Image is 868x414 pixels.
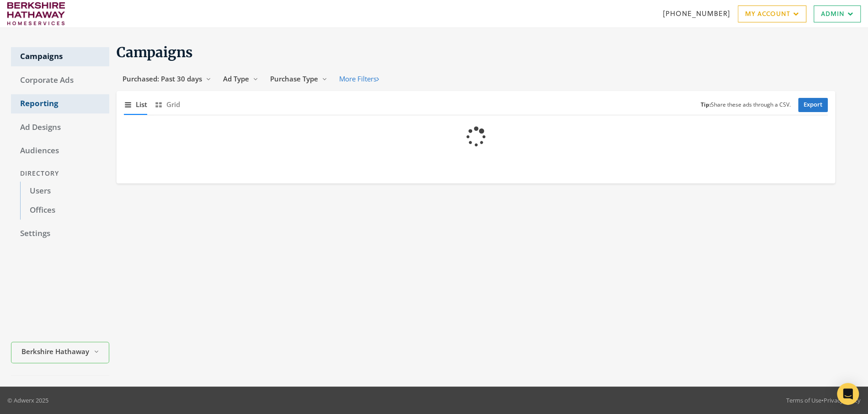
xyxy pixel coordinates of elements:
[738,5,806,22] a: My Account
[798,98,828,112] a: Export
[701,101,791,109] small: Share these ads through a CSV.
[333,70,385,87] button: More Filters
[824,396,861,404] a: Privacy Policy
[7,2,65,25] img: Adwerx
[11,94,109,113] a: Reporting
[122,74,202,83] span: Purchased: Past 30 days
[7,396,48,405] p: © Adwerx 2025
[786,396,821,404] a: Terms of Use
[117,43,193,61] span: Campaigns
[270,74,318,83] span: Purchase Type
[786,396,861,405] div: •
[11,47,109,66] a: Campaigns
[11,342,109,363] button: Berkshire Hathaway HomeServices
[117,70,217,87] button: Purchased: Past 30 days
[11,71,109,90] a: Corporate Ads
[11,224,109,243] a: Settings
[124,95,147,114] button: List
[11,141,109,161] a: Audiences
[814,5,861,22] a: Admin
[217,70,264,87] button: Ad Type
[154,95,180,114] button: Grid
[166,99,180,110] span: Grid
[20,182,109,201] a: Users
[223,74,249,83] span: Ad Type
[663,9,730,18] a: [PHONE_NUMBER]
[11,165,109,182] div: Directory
[136,99,147,110] span: List
[20,201,109,220] a: Offices
[264,70,333,87] button: Purchase Type
[21,346,90,357] span: Berkshire Hathaway HomeServices
[701,101,711,108] b: Tip:
[837,383,859,405] div: Open Intercom Messenger
[11,118,109,137] a: Ad Designs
